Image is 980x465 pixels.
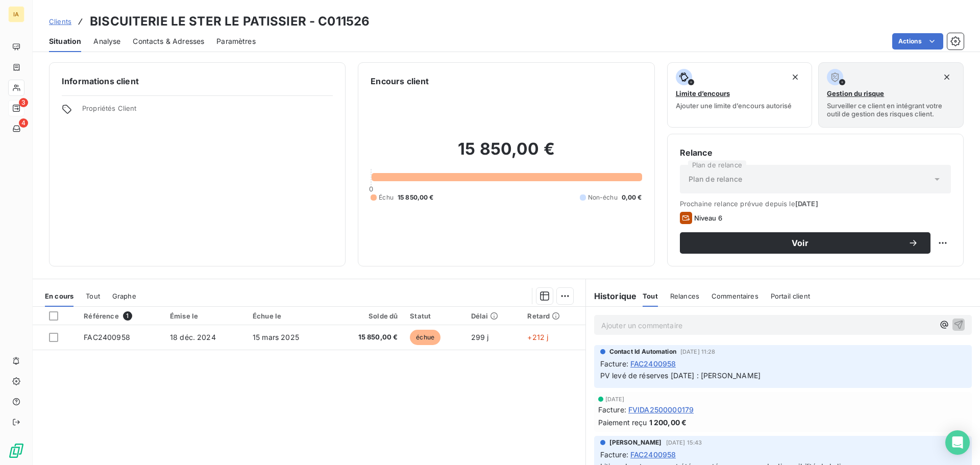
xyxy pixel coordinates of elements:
button: Voir [680,232,930,254]
button: Limite d’encoursAjouter une limite d’encours autorisé [667,62,813,128]
span: Facture : [600,358,628,369]
div: Open Intercom Messenger [945,430,970,455]
span: [DATE] [605,396,625,402]
span: FAC2400958 [84,333,130,341]
span: [PERSON_NAME] [609,438,662,447]
span: [DATE] 11:28 [680,349,716,355]
span: 0 [369,185,373,193]
span: Relances [670,292,699,300]
span: 18 déc. 2024 [170,333,216,341]
div: Retard [527,312,579,320]
a: Clients [49,16,71,27]
span: Plan de relance [689,174,742,184]
span: Facture : [598,404,626,415]
h2: 15 850,00 € [371,139,642,169]
img: Logo LeanPay [8,443,24,459]
span: FVIDA2500000179 [628,404,694,415]
span: Analyse [93,36,120,46]
span: Contacts & Adresses [133,36,204,46]
span: Contact Id Automation [609,347,676,356]
button: Gestion du risqueSurveiller ce client en intégrant votre outil de gestion des risques client. [818,62,964,128]
span: Tout [643,292,658,300]
span: Tout [86,292,100,300]
span: échue [410,330,440,345]
span: 1 200,00 € [649,417,687,428]
div: IA [8,6,24,22]
span: 4 [19,118,28,128]
span: 1 [123,311,132,321]
span: FAC2400958 [630,449,676,460]
div: Échue le [253,312,324,320]
span: Facture : [600,449,628,460]
span: Ajouter une limite d’encours autorisé [676,102,792,110]
div: Statut [410,312,458,320]
span: 15 mars 2025 [253,333,299,341]
span: 15 850,00 € [398,193,434,202]
div: Délai [471,312,516,320]
button: Actions [892,33,943,50]
span: Commentaires [712,292,758,300]
span: Propriétés Client [82,104,333,118]
span: En cours [45,292,73,300]
h3: BISCUITERIE LE STER LE PATISSIER - C011526 [90,12,370,31]
span: Situation [49,36,81,46]
span: 15 850,00 € [336,332,398,342]
span: Clients [49,17,71,26]
span: Graphe [112,292,136,300]
span: +212 j [527,333,548,341]
span: 3 [19,98,28,107]
span: Paramètres [216,36,256,46]
span: Non-échu [588,193,618,202]
h6: Informations client [62,75,333,87]
span: PV levé de réserves [DATE] : [PERSON_NAME] [600,371,761,380]
span: Prochaine relance prévue depuis le [680,200,951,208]
h6: Historique [586,290,637,302]
h6: Encours client [371,75,429,87]
span: [DATE] 15:43 [666,439,702,446]
span: Gestion du risque [827,89,884,97]
span: FAC2400958 [630,358,676,369]
span: Échu [379,193,394,202]
span: Niveau 6 [694,214,722,222]
span: 299 j [471,333,489,341]
span: Surveiller ce client en intégrant votre outil de gestion des risques client. [827,102,955,118]
span: 0,00 € [622,193,642,202]
span: Paiement reçu [598,417,647,428]
h6: Relance [680,146,951,159]
div: Émise le [170,312,240,320]
span: Limite d’encours [676,89,730,97]
div: Référence [84,311,158,321]
span: Portail client [771,292,810,300]
div: Solde dû [336,312,398,320]
span: [DATE] [795,200,818,208]
span: Voir [692,239,908,247]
